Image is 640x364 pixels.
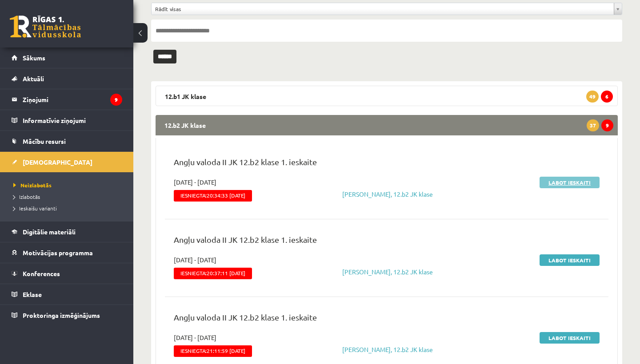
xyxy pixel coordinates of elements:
legend: 12.b2 JK klase [156,115,618,135]
span: Proktoringa izmēģinājums [23,311,100,319]
span: [DATE] - [DATE] [174,178,216,187]
span: Aktuāli [23,75,44,83]
a: Labot ieskaiti [540,254,600,266]
a: Mācību resursi [12,131,122,151]
span: 6 [601,91,613,103]
a: Aktuāli [12,68,122,89]
a: Rādīt visas [152,3,622,15]
p: Angļu valoda II JK 12.b2 klase 1. ieskaite [174,156,600,172]
a: [PERSON_NAME], 12.b2 JK klase [342,268,433,276]
span: Konferences [23,269,60,277]
span: Mācību resursi [23,137,66,145]
p: Angļu valoda II JK 12.b2 klase 1. ieskaite [174,311,600,328]
span: 49 [586,91,599,103]
span: [DATE] - [DATE] [174,255,216,265]
a: Labot ieskaiti [540,332,600,344]
legend: 12.b1 JK klase [156,86,618,106]
span: Motivācijas programma [23,249,93,257]
span: 21:11:59 [DATE] [207,348,245,354]
a: Informatīvie ziņojumi [12,110,122,131]
a: Proktoringa izmēģinājums [12,305,122,325]
a: Labot ieskaiti [540,177,600,188]
a: Sākums [12,47,122,68]
a: Motivācijas programma [12,242,122,263]
span: Iesniegta: [174,268,252,279]
span: Ieskaišu varianti [13,205,57,212]
a: Ziņojumi9 [12,89,122,110]
span: Iesniegta: [174,190,252,202]
a: Neizlabotās [13,181,124,189]
span: Izlabotās [13,193,40,200]
span: 37 [587,119,599,131]
a: Digitālie materiāli [12,222,122,242]
span: Eklase [23,290,42,298]
span: Digitālie materiāli [23,228,76,236]
span: [DEMOGRAPHIC_DATA] [23,158,92,166]
a: Ieskaišu varianti [13,204,124,212]
a: Konferences [12,263,122,284]
a: Rīgas 1. Tālmācības vidusskola [10,16,81,38]
span: Sākums [23,54,45,62]
span: 9 [601,119,613,131]
span: Rādīt visas [155,3,610,15]
i: 9 [110,94,122,106]
span: [DATE] - [DATE] [174,333,216,342]
span: Neizlabotās [13,182,52,189]
a: [PERSON_NAME], 12.b2 JK klase [342,345,433,353]
a: Eklase [12,284,122,305]
a: [PERSON_NAME], 12.b2 JK klase [342,190,433,198]
a: Izlabotās [13,193,124,201]
legend: Ziņojumi [23,89,122,110]
a: [DEMOGRAPHIC_DATA] [12,152,122,172]
span: Iesniegta: [174,345,252,357]
p: Angļu valoda II JK 12.b2 klase 1. ieskaite [174,233,600,250]
span: 20:34:33 [DATE] [207,192,245,198]
span: 20:37:11 [DATE] [207,270,245,276]
legend: Informatīvie ziņojumi [23,110,122,131]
